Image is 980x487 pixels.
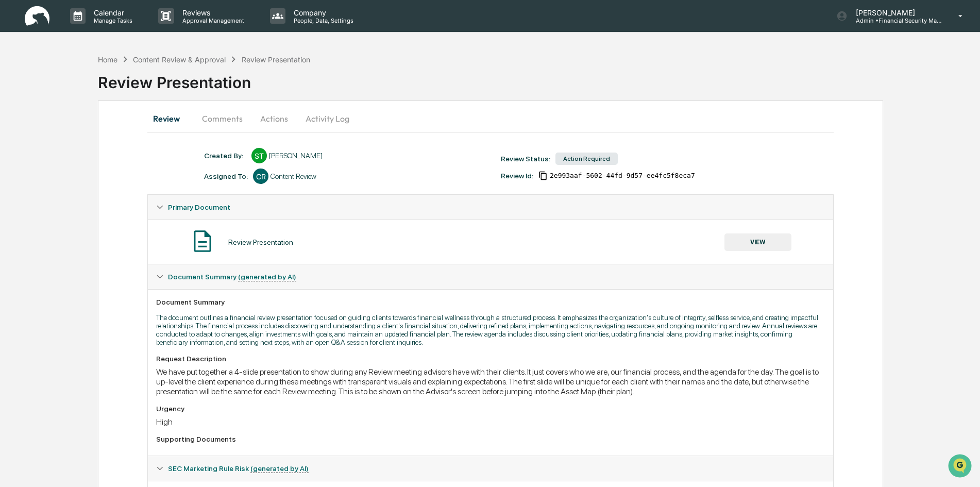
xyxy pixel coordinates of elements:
[75,131,83,139] div: 🗄️
[156,355,824,363] div: Request Description
[148,264,833,289] div: Document Summary (generated by AI)
[103,175,125,182] span: Pylon
[168,203,230,211] span: Primary Document
[35,79,169,89] div: Start new chat
[242,55,310,64] div: Review Presentation
[86,17,138,24] p: Manage Tasks
[174,8,249,17] p: Reviews
[271,172,316,180] div: Content Review
[168,464,309,473] span: SEC Marketing Rule Risk
[148,195,833,220] div: Primary Document
[148,220,833,264] div: Primary Document
[156,405,824,413] div: Urgency
[501,155,550,163] div: Review Status:
[85,130,128,140] span: Attestations
[228,238,293,246] div: Review Presentation
[156,298,824,306] div: Document Summary
[10,150,19,159] div: 🔎
[555,153,618,165] div: Action Required
[297,106,358,131] button: Activity Log
[550,172,695,180] span: 2e993aaf-5602-44fd-9d57-ee4fc5f8eca7
[204,172,248,180] div: Assigned To:
[27,47,170,58] input: Clear
[21,130,66,140] span: Preclearance
[156,417,824,427] div: High
[190,228,215,254] img: Document Icon
[71,126,132,144] a: 🗄️Attestations
[6,126,71,144] a: 🖐️Preclearance
[175,82,188,94] button: Start new chat
[133,55,226,64] div: Content Review & Approval
[10,131,19,139] div: 🖐️
[947,453,975,481] iframe: Open customer support
[538,171,548,180] span: Copy Id
[848,8,943,17] p: [PERSON_NAME]
[6,145,69,164] a: 🔎Data Lookup
[194,106,251,131] button: Comments
[269,152,323,160] div: [PERSON_NAME]
[174,17,249,24] p: Approval Management
[98,55,117,64] div: Home
[285,8,359,17] p: Company
[848,17,943,24] p: Admin • Financial Security Management
[156,313,824,346] p: The document outlines a financial review presentation focused on guiding clients towards financia...
[724,233,791,251] button: VIEW
[25,6,49,26] img: logo
[147,106,194,131] button: Review
[250,464,309,473] u: (generated by AI)
[156,435,824,443] div: Supporting Documents
[253,169,268,184] div: CR
[10,79,29,97] img: 1746055101610-c473b297-6a78-478c-a979-82029cc54cd1
[168,273,296,281] span: Document Summary
[98,65,980,92] div: Review Presentation
[251,106,297,131] button: Actions
[251,148,267,163] div: ST
[21,149,65,160] span: Data Lookup
[285,17,359,24] p: People, Data, Settings
[35,89,130,97] div: We're available if you need us!
[148,289,833,456] div: Document Summary (generated by AI)
[147,106,833,131] div: secondary tabs example
[10,22,188,38] p: How can we help?
[148,456,833,481] div: SEC Marketing Rule Risk (generated by AI)
[501,172,533,180] div: Review Id:
[73,174,125,182] a: Powered byPylon
[238,273,296,281] u: (generated by AI)
[156,367,824,396] div: We have put together a 4-slide presentation to show during any Review meeting advisors have with ...
[86,8,138,17] p: Calendar
[204,152,246,160] div: Created By: ‎ ‎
